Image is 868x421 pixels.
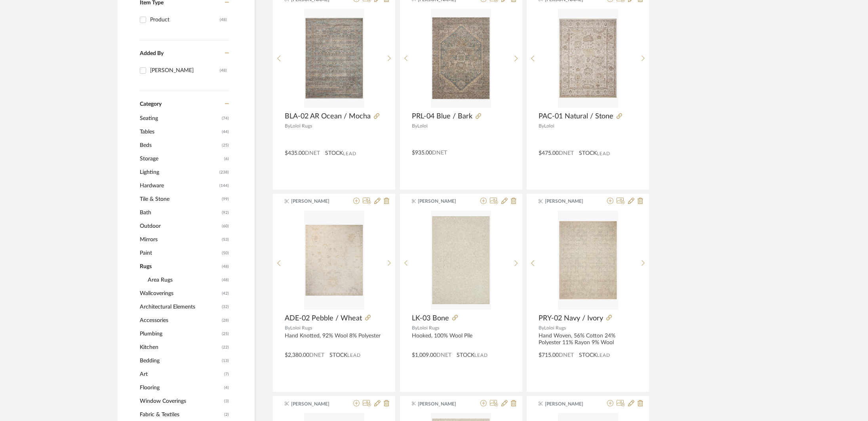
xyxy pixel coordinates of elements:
div: [PERSON_NAME] [150,64,220,77]
span: (25) [222,328,229,340]
span: Architectural Elements [140,300,220,314]
span: (238) [219,166,229,179]
span: (2) [224,408,229,421]
div: Product [150,13,220,26]
div: Hooked, 100% Wool Pile [412,333,510,346]
span: $715.00 [539,352,559,358]
span: By [285,124,290,128]
div: (48) [220,13,227,26]
span: By [412,326,417,330]
span: Plumbing [140,327,220,341]
div: 0 [539,211,637,310]
span: LK-03 Bone [412,314,449,323]
span: (7) [224,368,229,381]
span: STOCK [579,149,597,158]
span: Lead [597,352,610,358]
span: Bedding [140,354,220,368]
span: (74) [222,112,229,125]
span: Loloi Rugs [417,326,439,330]
span: [PERSON_NAME] [545,198,595,205]
span: Paint [140,246,220,260]
span: Added By [140,51,164,56]
span: Hardware [140,179,217,192]
img: PAC-01 Natural / Stone [558,9,618,108]
div: Hand Knotted, 92% Wool 8% Polyester [285,333,383,346]
div: (48) [220,64,227,77]
img: PRY-02 Navy / Ivory [558,211,618,310]
span: By [412,124,417,128]
span: [PERSON_NAME] [418,198,468,205]
span: (42) [222,287,229,300]
span: Mirrors [140,233,220,246]
span: Storage [140,152,222,166]
span: (92) [222,206,229,219]
span: (3) [224,395,229,408]
span: Accessories [140,314,220,327]
img: PRL-04 Blue / Bark [431,9,491,108]
span: DNET [436,352,451,358]
div: Hand Woven, 56% Cotton 24% Polyester 11% Rayon 9% Wool [539,333,637,346]
span: [PERSON_NAME] [545,400,595,408]
span: Tables [140,125,220,139]
span: (4) [224,381,229,394]
span: Flooring [140,381,222,394]
span: $475.00 [539,150,559,156]
span: Tile & Stone [140,192,220,206]
span: Art [140,368,222,381]
span: DNET [432,150,447,156]
span: DNET [559,352,574,358]
span: (60) [222,220,229,232]
span: Area Rugs [148,273,220,287]
span: ADE-02 Pebble / Wheat [285,314,362,323]
span: (22) [222,341,229,354]
span: PRY-02 Navy / Ivory [539,314,603,323]
span: STOCK [325,149,343,158]
span: $2,380.00 [285,352,309,358]
span: Loloi [417,124,428,128]
span: Lead [474,352,488,358]
span: [PERSON_NAME] [291,400,341,408]
span: Lead [597,151,610,156]
span: $935.00 [412,150,432,156]
span: Loloi Rugs [290,124,312,128]
span: Outdoor [140,219,220,233]
span: (48) [222,274,229,286]
span: STOCK [579,351,597,360]
span: STOCK [329,351,347,360]
span: (44) [222,126,229,138]
span: Loloi Rugs [544,326,566,330]
span: Loloi Rugs [290,326,312,330]
span: [PERSON_NAME] [418,400,468,408]
span: Loloi [544,124,554,128]
span: (99) [222,193,229,206]
span: Lighting [140,166,217,179]
span: Kitchen [140,341,220,354]
span: (50) [222,247,229,259]
span: BLA-02 AR Ocean / Mocha [285,112,371,121]
span: By [285,326,290,330]
span: Lead [347,352,361,358]
img: BLA-02 AR Ocean / Mocha [304,9,364,108]
span: (32) [222,301,229,313]
img: LK-03 Bone [431,211,491,310]
span: Window Coverings [140,394,222,408]
span: Bath [140,206,220,219]
span: [PERSON_NAME] [291,198,341,205]
span: Wallcoverings [140,287,220,300]
div: 0 [412,211,510,310]
span: Category [140,101,162,108]
span: PAC-01 Natural / Stone [539,112,613,121]
div: 0 [285,211,383,310]
span: Rugs [140,260,220,273]
img: ADE-02 Pebble / Wheat [304,211,364,310]
span: (6) [224,152,229,165]
span: (53) [222,233,229,246]
span: DNET [309,352,324,358]
span: PRL-04 Blue / Bark [412,112,472,121]
span: $1,009.00 [412,352,436,358]
span: DNET [305,150,320,156]
span: (13) [222,354,229,367]
span: By [539,326,544,330]
span: (28) [222,314,229,327]
span: $435.00 [285,150,305,156]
